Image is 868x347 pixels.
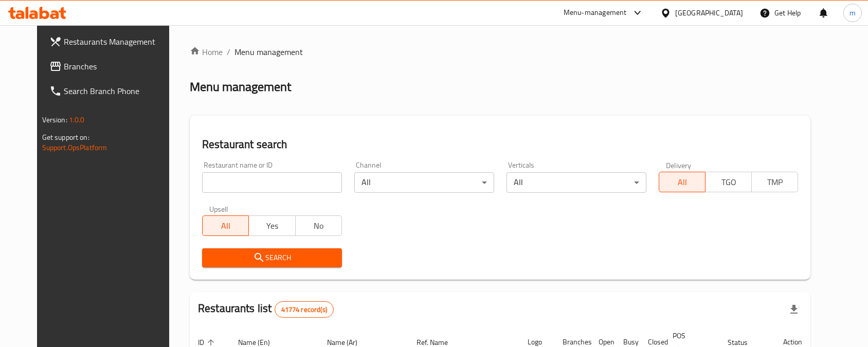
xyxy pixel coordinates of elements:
span: Menu management [234,46,303,58]
div: Total records count [275,301,334,318]
span: m [849,7,856,19]
label: Upsell [209,205,228,212]
span: Search Branch Phone [64,85,174,97]
a: Support.OpsPlatform [42,141,107,154]
button: Yes [248,215,295,236]
input: Search for restaurant name or ID.. [202,172,342,193]
span: No [300,218,338,233]
span: Get support on: [42,131,89,144]
span: 41774 record(s) [275,305,333,315]
a: Home [190,46,223,58]
span: TGO [710,175,748,190]
span: All [663,175,701,190]
h2: Restaurants list [198,301,334,318]
span: 1.0.0 [69,113,85,126]
span: Search [210,251,334,264]
h2: Restaurant search [202,137,798,152]
div: Menu-management [564,7,627,19]
a: Branches [41,54,182,79]
label: Delivery [666,161,692,169]
div: Export file [782,297,806,322]
nav: breadcrumb [190,46,810,58]
a: Search Branch Phone [41,79,182,103]
span: All [207,218,245,233]
span: Restaurants Management [64,35,174,48]
span: TMP [756,175,794,190]
div: [GEOGRAPHIC_DATA] [675,7,743,19]
button: All [202,215,249,236]
div: All [507,172,646,193]
span: Version: [42,113,67,126]
span: Branches [64,60,174,72]
button: TMP [751,172,798,192]
a: Restaurants Management [41,29,182,54]
button: TGO [705,172,752,192]
div: All [354,172,494,193]
h2: Menu management [190,79,291,95]
button: All [659,172,706,192]
span: Yes [253,218,291,233]
li: / [227,46,230,58]
button: Search [202,248,342,267]
button: No [295,215,342,236]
